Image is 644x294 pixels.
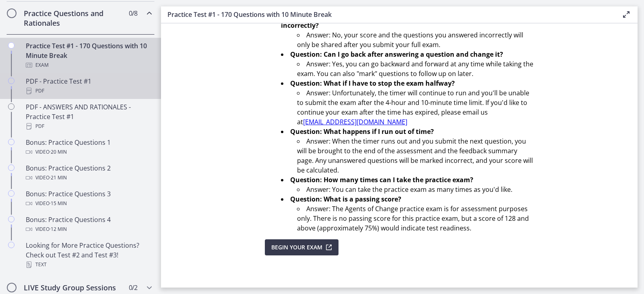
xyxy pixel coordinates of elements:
[50,147,67,157] span: · 20 min
[271,243,322,252] span: Begin Your Exam
[50,224,67,234] span: · 12 min
[26,173,151,183] div: Video
[50,199,67,208] span: · 15 min
[290,127,434,136] strong: Question: What happens if I run out of time?
[26,76,151,96] div: PDF - Practice Test #1
[297,30,534,49] li: Answer: No, your score and the questions you answered incorrectly will only be shared after you s...
[26,163,151,183] div: Bonus: Practice Questions 2
[26,241,151,269] div: Looking for More Practice Questions? Check out Test #2 and Test #3!
[26,224,151,234] div: Video
[24,8,122,28] h2: Practice Questions and Rationales
[26,147,151,157] div: Video
[26,86,151,96] div: PDF
[26,215,151,234] div: Bonus: Practice Questions 4
[26,260,151,269] div: Text
[26,60,151,70] div: Exam
[290,79,455,88] strong: Question: What if I have to stop the exam halfway?
[24,283,122,292] h2: LIVE Study Group Sessions
[50,173,67,183] span: · 21 min
[290,50,503,59] strong: Question: Can I go back after answering a question and change it?
[297,185,534,194] li: Answer: You can take the practice exam as many times as you'd like.
[26,138,151,157] div: Bonus: Practice Questions 1
[297,136,534,175] li: Answer: When the timer runs out and you submit the next question, you will be brought to the end ...
[26,102,151,131] div: PDF - ANSWERS AND RATIONALES - Practice Test #1
[26,199,151,208] div: Video
[167,10,609,19] h3: Practice Test #1 - 170 Questions with 10 Minute Break
[26,189,151,208] div: Bonus: Practice Questions 3
[297,88,534,127] li: Answer: Unfortunately, the timer will continue to run and you'll be unable to submit the exam aft...
[290,175,473,184] strong: Question: How many times can I take the practice exam?
[265,239,339,255] button: Begin Your Exam
[26,121,151,131] div: PDF
[297,59,534,78] li: Answer: Yes, you can go backward and forward at any time while taking the exam. You can also "mar...
[129,8,137,18] span: 0 / 8
[129,283,137,292] span: 0 / 2
[297,204,534,233] li: Answer: The Agents of Change practice exam is for assessment purposes only. There is no passing s...
[290,195,401,204] strong: Question: What is a passing score?
[26,41,151,70] div: Practice Test #1 - 170 Questions with 10 Minute Break
[303,117,407,126] a: [EMAIL_ADDRESS][DOMAIN_NAME]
